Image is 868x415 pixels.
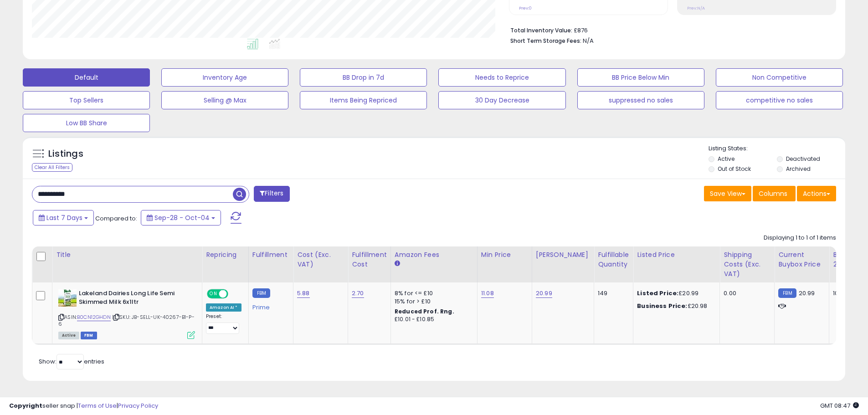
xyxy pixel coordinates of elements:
button: Columns [753,186,796,201]
div: Cost (Exc. VAT) [297,250,344,269]
button: Low BB Share [23,114,150,132]
span: N/A [583,36,594,45]
img: 41WaJVQBmhL._SL40_.jpg [58,289,77,307]
div: Amazon Fees [395,250,473,260]
button: Top Sellers [23,91,150,109]
div: 149 [598,289,626,297]
div: £10.01 - £10.85 [395,316,470,323]
button: Items Being Repriced [300,91,427,109]
button: 30 Day Decrease [438,91,565,109]
label: Archived [786,165,811,173]
div: [PERSON_NAME] [536,250,590,260]
div: ASIN: [58,289,195,338]
b: Business Price: [637,302,687,310]
b: Listed Price: [637,289,678,297]
button: Non Competitive [716,68,843,87]
a: Privacy Policy [118,401,158,410]
span: OFF [227,290,241,298]
small: FBM [252,288,270,298]
button: BB Price Below Min [577,68,704,87]
div: 15% for > £10 [395,297,470,306]
div: Fulfillment Cost [352,250,387,269]
div: Min Price [481,250,528,260]
a: 11.08 [481,289,494,298]
div: Shipping Costs (Exc. VAT) [724,250,770,279]
a: Terms of Use [78,401,117,410]
b: Reduced Prof. Rng. [395,307,454,315]
div: 0.00 [724,289,767,297]
label: Deactivated [786,155,820,163]
span: 20.99 [799,289,815,297]
div: 8% for <= £10 [395,289,470,297]
div: Current Buybox Price [778,250,825,269]
div: Prime [252,300,286,311]
button: Inventory Age [161,68,288,87]
button: Sep-28 - Oct-04 [141,210,221,225]
a: B0CN12GHDN [77,313,111,321]
div: £20.99 [637,289,713,297]
span: Show: entries [39,357,104,366]
small: Prev: 0 [519,5,532,11]
label: Out of Stock [718,165,751,173]
button: Actions [797,186,836,201]
div: Displaying 1 to 1 of 1 items [764,234,836,242]
b: Total Inventory Value: [510,26,572,34]
a: 20.99 [536,289,552,298]
label: Active [718,155,734,163]
div: Listed Price [637,250,716,260]
div: Preset: [206,313,241,334]
button: Save View [704,186,751,201]
a: 5.88 [297,289,310,298]
button: Last 7 Days [33,210,94,225]
small: Prev: N/A [687,5,705,11]
div: 100% [833,289,863,297]
span: Columns [759,189,787,198]
button: Selling @ Max [161,91,288,109]
button: BB Drop in 7d [300,68,427,87]
h5: Listings [48,148,83,160]
small: FBM [778,288,796,298]
span: Compared to: [95,214,137,223]
b: Lakeland Dairies Long Life Semi Skimmed Milk 6x1ltr [79,289,190,308]
div: Fulfillment [252,250,289,260]
span: 2025-10-13 08:47 GMT [820,401,859,410]
span: ON [208,290,219,298]
span: FBM [81,332,97,339]
div: Repricing [206,250,245,260]
div: Title [56,250,198,260]
li: £876 [510,24,829,35]
small: Amazon Fees. [395,260,400,268]
a: 2.70 [352,289,364,298]
p: Listing States: [709,144,845,153]
div: seller snap | | [9,402,158,410]
div: Clear All Filters [32,163,72,172]
div: BB Share 24h. [833,250,866,269]
div: Amazon AI * [206,303,241,312]
button: Filters [254,186,289,202]
span: Sep-28 - Oct-04 [154,213,210,222]
button: competitive no sales [716,91,843,109]
span: All listings currently available for purchase on Amazon [58,332,79,339]
strong: Copyright [9,401,42,410]
button: Default [23,68,150,87]
b: Short Term Storage Fees: [510,37,581,45]
button: suppressed no sales [577,91,704,109]
span: | SKU: JB-SELL-UK-40267-B1-P-6 [58,313,195,327]
button: Needs to Reprice [438,68,565,87]
div: £20.98 [637,302,713,310]
span: Last 7 Days [46,213,82,222]
div: Fulfillable Quantity [598,250,629,269]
